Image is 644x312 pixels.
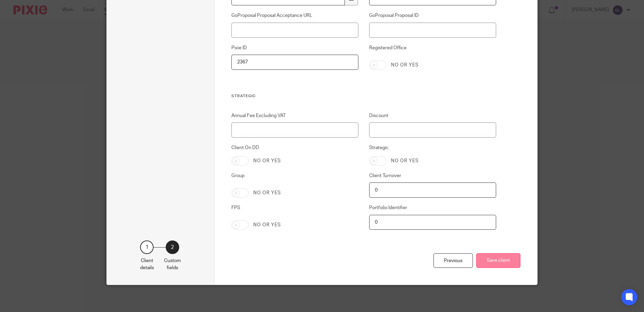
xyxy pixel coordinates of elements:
p: Custom fields [164,257,181,271]
label: Pixie ID [231,45,359,51]
label: Discount [369,112,496,119]
label: GoProposal Proposal ID [369,12,496,19]
label: Annual Fee Excluding VAT [231,112,359,119]
h3: Strategic [231,93,496,99]
label: Strategic [369,144,496,151]
label: No or yes [253,190,281,196]
label: Portfolio Identifier [369,204,496,211]
div: 2 [166,240,179,254]
div: Previous [433,253,473,268]
label: Group [231,172,359,183]
label: GoProposal Proposal Acceptance URL [231,12,359,19]
label: No or yes [391,158,419,164]
label: No or yes [391,62,419,68]
button: Save client [476,253,520,268]
label: No or yes [253,222,281,228]
label: No or yes [253,158,281,164]
label: Client On DD [231,144,359,151]
div: 1 [140,240,154,254]
label: FPS [231,204,359,215]
p: Client details [140,257,154,271]
label: Client Turnover [369,172,496,179]
label: Registered Office [369,45,496,55]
